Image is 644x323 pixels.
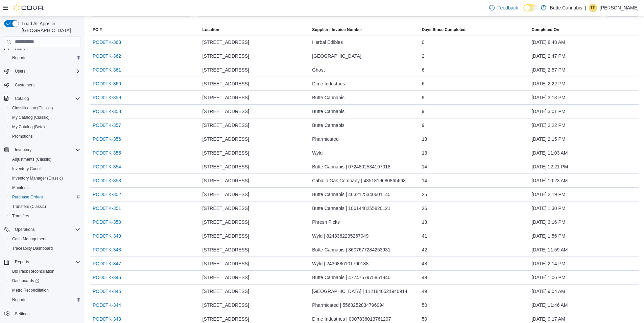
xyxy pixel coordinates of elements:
span: [DATE] 2:22 PM [531,80,565,88]
span: Inventory [12,146,80,154]
span: 2 [422,52,425,60]
span: [DATE] 9:04 AM [531,287,565,295]
span: Days Since Completed [422,27,466,32]
a: POD0TK-350 [93,218,121,226]
a: My Catalog (Beta) [9,123,48,131]
span: Catalog [15,96,29,101]
button: Transfers [7,211,83,221]
span: [DATE] 1:30 PM [531,204,565,212]
a: Inventory Manager (Classic) [9,174,66,182]
span: 9 [422,93,425,102]
button: My Catalog (Beta) [7,122,83,132]
button: Supplier | Invoice Number [309,24,419,35]
span: [STREET_ADDRESS] [202,232,249,240]
span: [STREET_ADDRESS] [202,38,249,46]
a: POD0TK-347 [93,260,121,268]
a: POD0TK-361 [93,66,121,74]
div: Dime Industries [309,77,419,90]
span: Classification (Classic) [12,105,53,111]
input: Dark Mode [523,4,538,11]
button: My Catalog (Classic) [7,113,83,122]
button: Promotions [7,132,83,141]
span: 6 [422,66,425,74]
span: Customers [15,82,34,88]
span: 49 [422,273,427,281]
button: Inventory [12,146,34,154]
span: Reports [9,296,80,304]
a: Adjustments (Classic) [9,155,54,163]
a: POD0TK-355 [93,149,121,157]
a: POD0TK-351 [93,204,121,212]
button: Users [12,67,28,75]
button: Cash Management [7,234,83,244]
span: 9 [422,121,425,129]
p: [PERSON_NAME] [600,4,639,12]
span: 13 [422,149,427,157]
span: 6 [422,80,425,88]
button: Manifests [7,183,83,192]
span: PO # [93,27,102,32]
a: Manifests [9,184,32,192]
div: Location [202,27,219,32]
span: [DATE] 8:48 AM [531,38,565,46]
a: Inventory Count [9,165,44,173]
span: 42 [422,246,427,254]
button: Reports [7,295,83,304]
span: Reports [9,54,80,62]
span: 0 [422,38,425,46]
span: Settings [15,311,29,317]
span: Purchase Orders [9,193,80,201]
span: [STREET_ADDRESS] [202,66,249,74]
button: Inventory Manager (Classic) [7,173,83,183]
span: My Catalog (Classic) [9,113,80,122]
span: [STREET_ADDRESS] [202,107,249,115]
div: Wyld | 8243362235267049 [309,229,419,243]
a: Settings [12,310,32,318]
span: 9 [422,107,425,115]
span: Promotions [12,134,33,139]
span: [DATE] 11:46 AM [531,301,568,309]
a: POD0TK-345 [93,287,121,295]
span: [STREET_ADDRESS] [202,287,249,295]
span: 26 [422,204,427,212]
div: Butte Cannabis | 1061448255820121 [309,201,419,215]
span: Home [15,46,26,51]
a: Customers [12,81,37,89]
span: Dashboards [12,278,39,284]
span: Traceabilty Dashboard [9,244,80,252]
span: Inventory Manager (Classic) [12,176,63,181]
span: [STREET_ADDRESS] [202,177,249,185]
a: Metrc Reconciliation [9,286,51,294]
div: Wyld | 2436886101760188 [309,257,419,270]
span: 14 [422,177,427,185]
a: Transfers [9,212,32,220]
div: Butte Cannabis [309,91,419,104]
a: Promotions [9,132,35,140]
span: Metrc Reconciliation [12,288,49,293]
div: Butte Cannabis [309,118,419,132]
span: Promotions [9,132,80,140]
span: [DATE] 1:06 PM [531,273,565,281]
div: Phresh Picks [309,215,419,229]
span: [STREET_ADDRESS] [202,301,249,309]
button: Classification (Classic) [7,103,83,113]
a: Classification (Classic) [9,104,56,112]
div: Pharmicated [309,132,419,146]
span: Users [12,67,80,75]
span: [DATE] 3:01 PM [531,107,565,115]
span: [STREET_ADDRESS] [202,52,249,60]
span: [STREET_ADDRESS] [202,260,249,268]
span: [DATE] 2:47 PM [531,52,565,60]
span: [STREET_ADDRESS] [202,246,249,254]
a: POD0TK-346 [93,273,121,281]
a: Reports [9,296,29,304]
button: Reports [12,258,32,266]
span: Feedback [497,4,518,11]
span: Transfers [9,212,80,220]
button: Catalog [1,94,83,103]
span: Cash Management [9,235,80,243]
a: Traceabilty Dashboard [9,244,55,252]
span: [STREET_ADDRESS] [202,273,249,281]
span: TP [590,4,595,12]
